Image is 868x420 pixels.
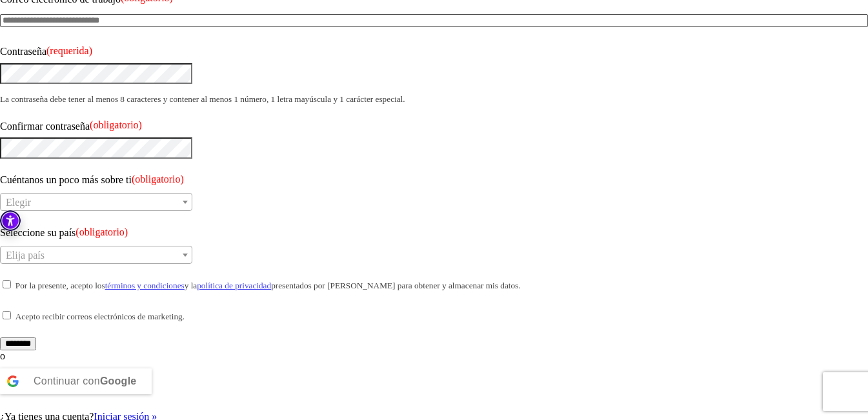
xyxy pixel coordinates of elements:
[46,45,92,56] font: (requerida)
[3,280,11,288] input: Por la presente, acepto lostérminos y condicionesy lapolítica de privacidadpresentados por [PERSO...
[34,375,100,386] font: Continuar con
[197,281,271,290] a: política de privacidad
[100,375,137,386] font: Google
[6,250,45,261] font: Elija país
[6,197,31,208] font: Elegir
[90,119,142,130] font: (obligatorio)
[3,311,11,319] input: Acepto recibir correos electrónicos de marketing.
[15,281,105,290] font: Por la presente, acepto los
[185,281,197,290] font: y la
[76,226,128,237] font: (obligatorio)
[271,281,520,290] font: presentados por [PERSON_NAME] para obtener y almacenar mis datos.
[132,174,184,185] font: (obligatorio)
[15,312,185,321] font: Acepto recibir correos electrónicos de marketing.
[105,281,185,290] a: términos y condiciones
